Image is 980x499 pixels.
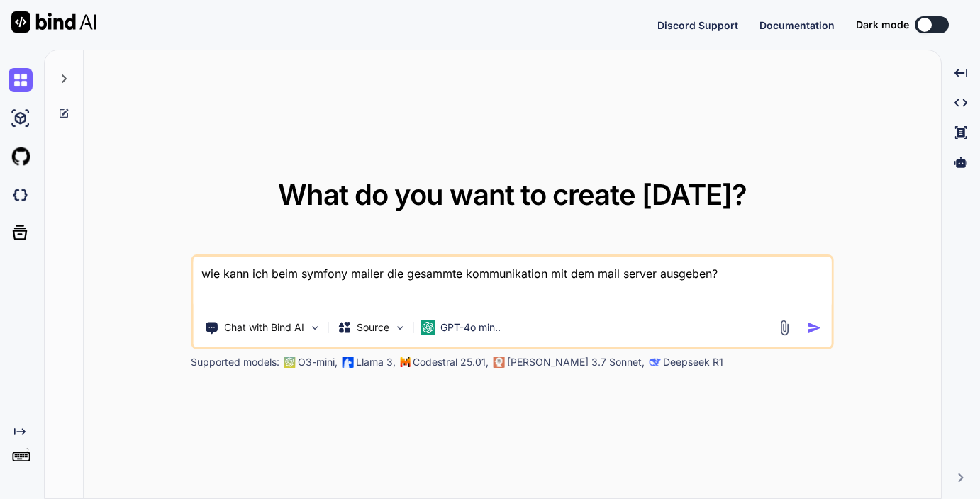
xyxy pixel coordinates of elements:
[649,357,660,368] img: claude
[9,145,33,169] img: githubLight
[394,322,406,334] img: Pick Models
[657,19,738,31] span: Discord Support
[759,18,835,33] button: Documentation
[9,106,33,130] img: ai-studio
[400,357,410,367] img: Mistral-AI
[663,355,723,369] p: Deepseek R1
[421,320,435,335] img: GPT-4o mini
[191,355,279,369] p: Supported models:
[856,18,909,32] span: Dark mode
[807,320,822,335] img: icon
[298,355,338,369] p: O3-mini,
[759,19,835,31] span: Documentation
[9,183,33,207] img: darkCloudIdeIcon
[308,322,321,334] img: Pick Tools
[11,11,96,33] img: Bind AI
[193,257,832,309] textarea: wie kann ich beim symfony mailer die gesammte kommunikation mit dem mail server ausgeben?
[357,320,389,335] p: Source
[342,357,353,368] img: Llama2
[507,355,645,369] p: [PERSON_NAME] 3.7 Sonnet,
[776,320,793,336] img: attachment
[657,18,738,33] button: Discord Support
[413,355,489,369] p: Codestral 25.01,
[9,68,33,92] img: chat
[278,177,747,212] span: What do you want to create [DATE]?
[284,357,295,368] img: GPT-4
[224,320,304,335] p: Chat with Bind AI
[356,355,396,369] p: Llama 3,
[440,320,501,335] p: GPT-4o min..
[493,357,504,368] img: claude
